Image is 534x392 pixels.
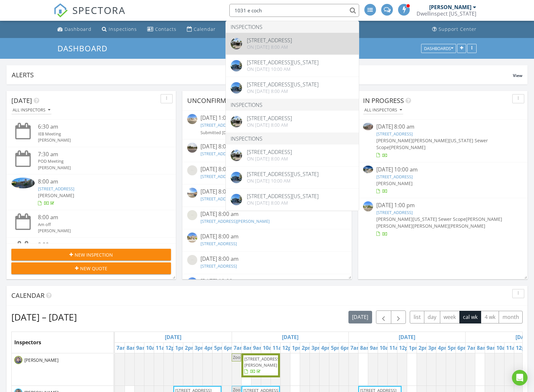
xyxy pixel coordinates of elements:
[187,255,347,271] a: [DATE] 8:00 am [STREET_ADDRESS]
[251,343,266,353] a: 9am
[222,343,237,353] a: 6pm
[23,357,60,363] span: [PERSON_NAME]
[427,343,441,353] a: 3pm
[200,165,334,173] div: [DATE] 8:00 am
[187,277,347,293] a: [DATE] 12:00 pm [STREET_ADDRESS]
[456,343,470,353] a: 6pm
[38,213,158,221] div: 8:00 am
[57,43,113,54] a: Dashboard
[200,196,237,202] a: [STREET_ADDRESS]
[376,216,413,222] span: [PERSON_NAME]
[430,23,479,35] a: Support Center
[200,130,334,136] div: Submitted [DATE] 3:29 pm
[183,343,198,353] a: 2pm
[495,343,512,353] a: 10am
[376,209,413,215] a: [STREET_ADDRESS]
[417,343,431,353] a: 2pm
[388,343,405,353] a: 11am
[231,150,242,161] img: 9330489%2Fcover_photos%2FKwzzDa82AWLokwj4vNZn%2Foriginal.jpg
[247,60,319,65] div: [STREET_ADDRESS][US_STATE]
[200,241,237,247] a: [STREET_ADDRESS]
[281,343,298,353] a: 12pm
[247,200,319,206] div: On [DATE] 8:00 am
[11,249,171,260] button: New Inspection
[247,156,292,161] div: On [DATE] 8:00 am
[363,123,523,159] a: [DATE] 8:00 am [STREET_ADDRESS] [PERSON_NAME][PERSON_NAME][US_STATE] Sewer Scope[PERSON_NAME]
[376,223,413,229] span: [PERSON_NAME]
[348,311,372,323] button: [DATE]
[247,89,319,94] div: On [DATE] 8:00 am
[135,343,149,353] a: 9am
[413,223,449,229] span: [PERSON_NAME]
[164,343,181,353] a: 12pm
[187,210,197,220] img: streetview
[54,9,126,22] a: SPECTORA
[446,343,461,353] a: 5pm
[187,114,347,136] a: [DATE] 1:00 pm [STREET_ADDRESS] Submitted [DATE] 3:29 pm
[271,343,288,353] a: 11am
[194,26,216,32] div: Calendar
[376,201,509,209] div: [DATE] 1:00 pm
[363,201,373,211] img: streetview
[389,144,426,150] span: [PERSON_NAME]
[11,310,77,323] h2: [DATE] – [DATE]
[363,166,523,195] a: [DATE] 10:00 am [STREET_ADDRESS] [PERSON_NAME]
[280,332,300,342] a: Go to August 25, 2025
[11,178,35,189] img: 9363181%2Fcover_photos%2FXXcWJlGN2WWguyE9mY2K%2Fsmall.jpg
[364,108,402,112] div: All Inspectors
[513,73,522,78] span: View
[410,311,424,323] button: list
[363,166,373,173] img: 9355385%2Fcover_photos%2FRwTu9nmljmVhdg7FEgxc%2Fsmall.jpg
[440,311,460,323] button: week
[368,343,383,353] a: 9am
[80,265,107,272] span: New Quote
[231,60,242,71] img: cover.jpg
[200,210,334,218] div: [DATE] 8:00 am
[187,96,235,105] span: Unconfirmed
[247,82,319,87] div: [STREET_ADDRESS][US_STATE]
[75,251,113,258] span: New Inspection
[193,343,208,353] a: 3pm
[310,343,324,353] a: 3pm
[247,194,319,199] div: [STREET_ADDRESS][US_STATE]
[376,174,413,180] a: [STREET_ADDRESS]
[397,343,415,353] a: 12pm
[11,262,171,274] button: New Quote
[413,137,449,144] span: [PERSON_NAME]
[155,26,176,32] div: Contacts
[200,173,237,179] a: [STREET_ADDRESS]
[466,216,502,222] span: [PERSON_NAME]
[13,108,50,112] div: All Inspectors
[363,201,523,237] a: [DATE] 1:00 pm [STREET_ADDRESS] [PERSON_NAME][US_STATE] Sewer Scope[PERSON_NAME][PERSON_NAME][PER...
[424,311,440,323] button: day
[11,178,171,207] a: 8:00 am [STREET_ADDRESS] [PERSON_NAME]
[200,277,334,285] div: [DATE] 12:00 pm
[376,131,413,137] a: [STREET_ADDRESS]
[466,343,480,353] a: 7am
[231,82,242,94] img: cover.jpg
[417,10,476,17] div: Dwellinspect Arizona
[485,343,500,353] a: 9am
[421,44,456,53] button: Dashboards
[14,356,22,364] img: cody_dwellinspectaz.png
[200,151,237,157] a: [STREET_ADDRESS]
[115,343,129,353] a: 7am
[378,343,395,353] a: 10am
[38,221,158,228] div: Am off
[38,158,158,164] div: POD Meeting
[439,26,477,32] div: Support Center
[38,241,158,249] div: 8:00 am
[187,114,197,124] img: streetview
[514,343,532,353] a: 12pm
[109,26,137,32] div: Inspections
[499,311,523,323] button: month
[475,343,490,353] a: 8am
[363,96,404,105] span: In Progress
[232,343,247,353] a: 7am
[145,23,179,35] a: Contacts
[300,343,315,353] a: 2pm
[212,343,227,353] a: 5pm
[38,137,158,143] div: [PERSON_NAME]
[504,343,522,353] a: 11am
[187,210,347,226] a: [DATE] 8:00 am [STREET_ADDRESS][PERSON_NAME]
